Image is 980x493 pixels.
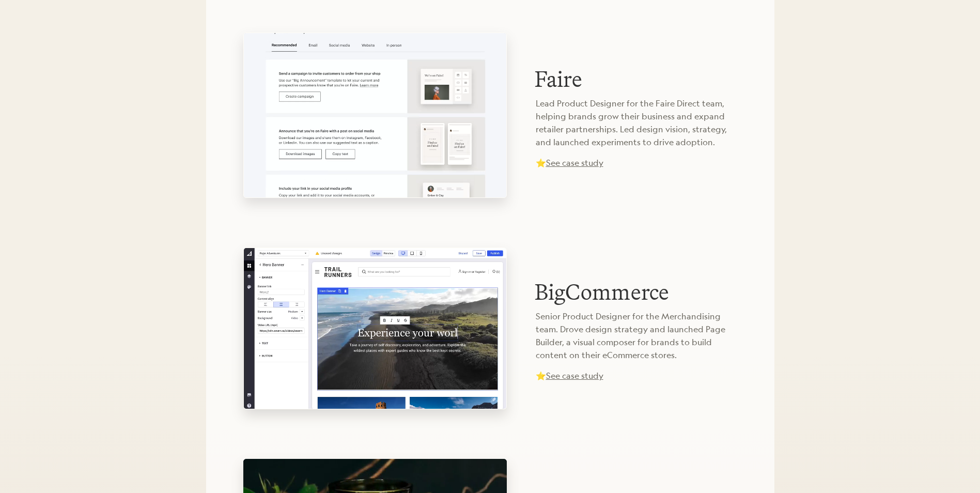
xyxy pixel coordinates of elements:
[546,157,603,168] span: See case study
[535,68,737,90] h1: Faire
[206,33,774,198] a: FaireLead Product Designer for the Faire Direct team, helping brands grow their business and expa...
[546,370,603,381] span: See case study
[536,97,737,149] p: Lead Product Designer for the Faire Direct team, helping brands grow their business and expand re...
[536,310,737,362] p: Senior Product Designer for the Merchandising team. Drove design strategy and launched Page Build...
[536,369,737,382] p: ⭐
[206,248,774,409] a: BigCommerceSenior Product Designer for the Merchandising team. Drove design strategy and launched...
[536,156,737,170] p: ⭐
[535,281,737,303] h1: BigCommerce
